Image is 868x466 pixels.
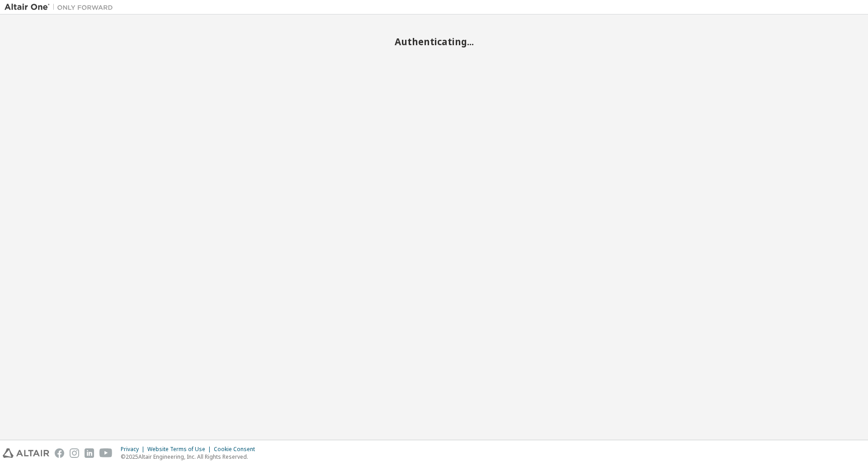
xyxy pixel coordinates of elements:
img: youtube.svg [99,448,113,458]
div: Cookie Consent [214,446,260,453]
img: instagram.svg [70,448,79,458]
img: facebook.svg [55,448,64,458]
img: Altair One [5,3,118,12]
div: Privacy [121,446,147,453]
img: linkedin.svg [85,448,94,458]
div: Website Terms of Use [147,446,214,453]
h2: Authenticating... [5,36,863,47]
p: © 2025 Altair Engineering, Inc. All Rights Reserved. [121,453,260,461]
img: altair_logo.svg [3,448,49,458]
